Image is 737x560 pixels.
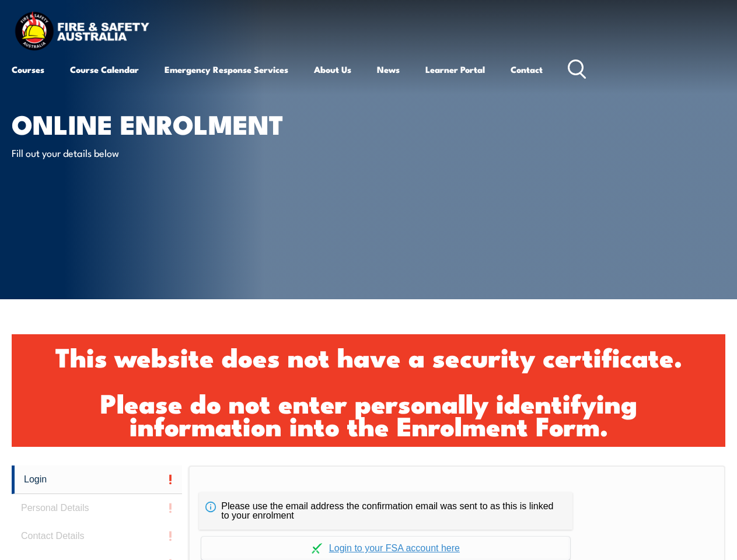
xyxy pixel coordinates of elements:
[12,146,225,159] p: Fill out your details below
[22,391,715,436] h1: Please do not enter personally identifying information into the Enrolment Form.
[70,55,139,83] a: Course Calendar
[425,55,485,83] a: Learner Portal
[12,112,300,135] h1: Online Enrolment
[511,55,543,83] a: Contact
[314,55,351,83] a: About Us
[199,492,572,530] div: Please use the email address the confirmation email was sent to as this is linked to your enrolment
[312,543,322,554] img: Log in withaxcelerate
[22,345,715,367] h1: This website does not have a security certificate.
[377,55,400,83] a: News
[165,55,288,83] a: Emergency Response Services
[12,466,182,494] a: Login
[12,55,44,83] a: Courses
